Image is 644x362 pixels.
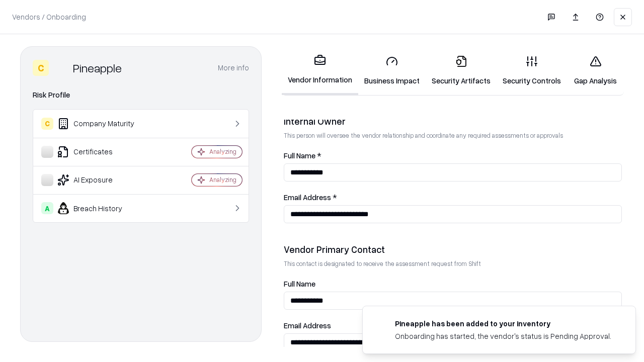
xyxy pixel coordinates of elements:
label: Email Address * [284,194,622,201]
div: Breach History [41,202,162,214]
div: AI Exposure [41,174,162,186]
div: Analyzing [209,175,236,184]
div: Certificates [41,146,162,158]
img: Pineapple [53,60,69,76]
div: Internal Owner [284,115,622,127]
div: C [33,60,49,76]
a: Gap Analysis [567,47,624,94]
a: Security Artifacts [426,47,497,94]
label: Full Name [284,280,622,288]
div: Analyzing [209,147,236,156]
div: C [41,118,53,130]
a: Business Impact [358,47,426,94]
p: Vendors / Onboarding [12,12,86,22]
div: Company Maturity [41,118,162,130]
p: This person will oversee the vendor relationship and coordinate any required assessments or appro... [284,131,622,140]
div: Onboarding has started, the vendor's status is Pending Approval. [395,331,611,341]
button: More info [218,59,249,77]
div: Risk Profile [33,89,249,101]
div: Vendor Primary Contact [284,243,622,255]
label: Email Address [284,322,622,329]
p: This contact is designated to receive the assessment request from Shift [284,259,622,268]
div: A [41,202,53,214]
a: Vendor Information [282,46,358,95]
div: Pineapple has been added to your inventory [395,318,611,329]
label: Full Name * [284,152,622,159]
img: pineappleenergy.com [375,318,387,330]
a: Security Controls [497,47,567,94]
div: Pineapple [73,60,122,76]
